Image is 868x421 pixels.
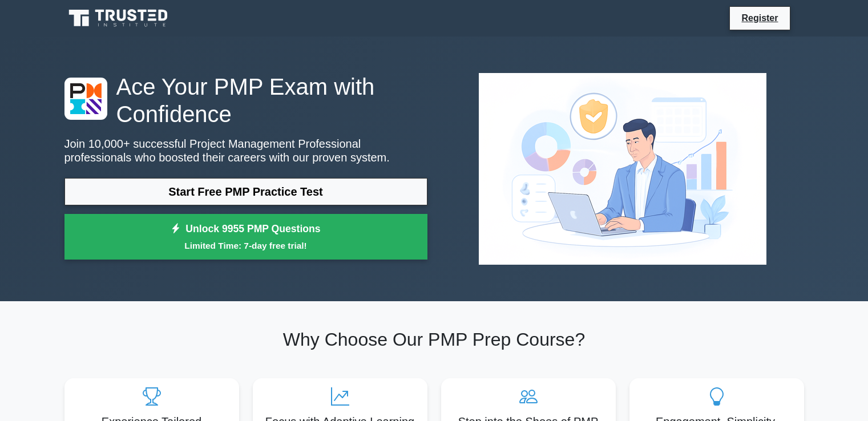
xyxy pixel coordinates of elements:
a: Register [734,11,785,25]
h2: Why Choose Our PMP Prep Course? [64,329,804,350]
small: Limited Time: 7-day free trial! [79,239,413,252]
img: Project Management Professional Preview [470,64,776,274]
p: Join 10,000+ successful Project Management Professional professionals who boosted their careers w... [64,137,427,164]
a: Start Free PMP Practice Test [64,178,427,205]
a: Unlock 9955 PMP QuestionsLimited Time: 7-day free trial! [64,214,427,260]
h1: Ace Your PMP Exam with Confidence [64,73,427,128]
